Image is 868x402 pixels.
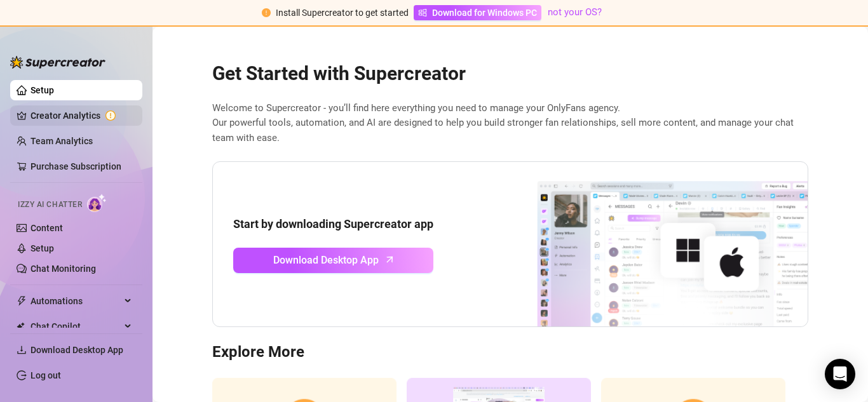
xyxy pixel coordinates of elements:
div: Open Intercom Messenger [825,359,855,389]
span: Download Desktop App [31,345,123,355]
span: Automations [31,291,121,311]
span: Izzy AI Chatter [18,199,82,211]
h2: Get Started with Supercreator [212,62,808,86]
a: Creator Analytics exclamation-circle [31,105,132,126]
span: Install Supercreator to get started [276,8,409,18]
span: exclamation-circle [262,8,271,17]
a: Chat Monitoring [31,264,96,274]
a: Download Desktop Apparrow-up [233,248,433,273]
span: download [17,345,27,355]
img: Chat Copilot [17,322,25,331]
span: windows [418,8,427,17]
h3: Explore More [212,342,808,363]
span: Download for Windows PC [432,6,537,20]
span: Chat Copilot [31,316,121,337]
span: arrow-up [383,252,397,267]
span: Download Desktop App [273,252,379,268]
img: logo-BBDzfeDw.svg [10,56,105,69]
img: download app [490,162,808,327]
span: Welcome to Supercreator - you’ll find here everything you need to manage your OnlyFans agency. Ou... [212,101,808,146]
a: Setup [31,243,54,253]
a: Log out [31,370,61,380]
a: Content [31,223,63,233]
a: not your OS? [548,6,602,18]
a: Purchase Subscription [31,156,132,177]
a: Team Analytics [31,136,93,146]
strong: Start by downloading Supercreator app [233,217,433,231]
a: Download for Windows PC [414,5,541,20]
img: AI Chatter [87,194,107,212]
a: Setup [31,85,54,95]
span: thunderbolt [17,296,27,306]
